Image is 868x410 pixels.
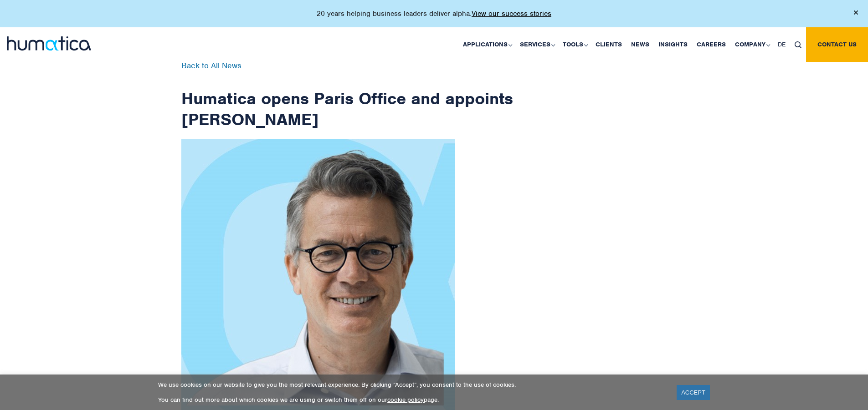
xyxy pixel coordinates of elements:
a: Applications [458,27,515,62]
a: ACCEPT [677,385,710,400]
a: View our success stories [472,9,551,18]
a: Company [730,27,773,62]
span: DE [778,40,786,48]
a: Insights [654,27,692,62]
p: We use cookies on our website to give you the most relevant experience. By clicking “Accept”, you... [158,381,665,389]
a: Careers [692,27,730,62]
p: You can find out more about which cookies we are using or switch them off on our page. [158,396,665,404]
a: Back to All News [181,61,241,71]
a: cookie policy [387,396,424,404]
img: search_icon [795,41,801,48]
a: Contact us [806,27,868,62]
img: logo [7,36,91,51]
h1: Humatica opens Paris Office and appoints [PERSON_NAME] [181,62,514,130]
p: 20 years helping business leaders deliver alpha. [317,9,551,18]
a: News [627,27,654,62]
a: Services [515,27,558,62]
a: Tools [558,27,591,62]
a: Clients [591,27,627,62]
a: DE [773,27,790,62]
